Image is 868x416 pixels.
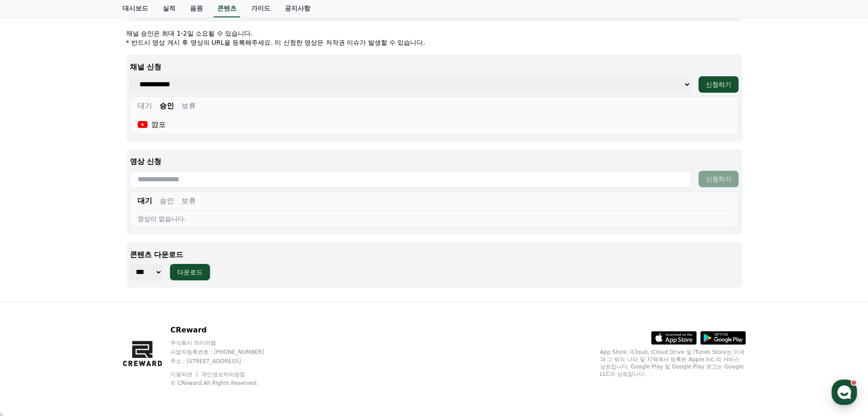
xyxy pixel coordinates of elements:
[141,303,152,311] span: 설정
[130,249,739,260] p: 콘텐츠 다운로드
[170,358,282,365] p: 주소 : [STREET_ADDRESS]
[60,290,118,312] a: 대화
[706,80,731,89] div: 신청하기
[181,195,196,206] button: 보류
[118,290,175,312] a: 설정
[126,29,742,38] p: 채널 승인은 최대 1-2일 소요될 수 있습니다.
[699,171,739,187] button: 신청하기
[130,156,739,167] p: 영상 신청
[201,371,245,378] a: 개인정보처리방침
[170,264,210,280] button: 다운로드
[177,268,203,277] div: 다운로드
[130,62,739,73] p: 채널 신청
[29,303,34,311] span: 홈
[138,119,166,130] div: 깜포
[170,348,282,356] p: 사업자등록번호 : [PHONE_NUMBER]
[159,195,174,206] button: 승인
[138,100,152,111] button: 대기
[181,100,196,111] button: 보류
[600,348,746,378] p: App Store, iCloud, iCloud Drive 및 iTunes Store는 미국과 그 밖의 나라 및 지역에서 등록된 Apple Inc.의 서비스 상표입니다. Goo...
[159,100,174,111] button: 승인
[699,76,739,93] button: 신청하기
[83,304,94,311] span: 대화
[170,325,282,336] p: CReward
[170,339,282,347] p: 주식회사 와이피랩
[138,195,152,206] button: 대기
[170,379,282,387] p: © CReward All Rights Reserved.
[706,174,731,184] div: 신청하기
[138,214,731,223] div: 영상이 없습니다.
[170,371,199,378] a: 이용약관
[3,290,60,312] a: 홈
[126,38,742,47] p: * 반드시 영상 게시 후 영상의 URL을 등록해주세요. 미 신청한 영상은 저작권 이슈가 발생할 수 있습니다.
